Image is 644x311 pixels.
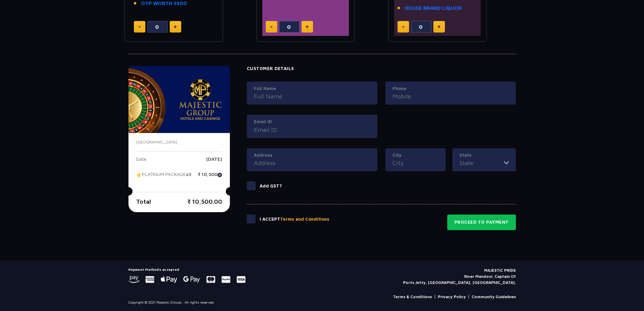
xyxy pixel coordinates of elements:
[405,4,462,12] a: HOUSE BRAND LIQUOR
[437,25,440,28] img: plus
[198,172,222,182] p: ₹ 10,500
[447,215,516,230] button: Proceed to Payment
[254,152,370,159] label: Address
[402,26,404,27] img: minus
[459,158,504,168] input: State
[136,157,146,167] p: Date
[128,300,215,305] p: Copyright © 2021 Majestic Groups . All rights reserved.
[254,85,370,92] label: Full Name
[128,267,245,271] h5: Payment Methods accepted
[128,66,230,133] img: majesticPride-banner
[280,216,329,223] button: Terms and Conditions
[136,172,142,178] img: tikcet
[392,85,509,92] label: Phone
[504,158,509,168] img: toggler icon
[206,157,222,167] p: [DATE]
[260,216,329,223] p: I Accept
[270,26,272,27] img: minus
[187,197,222,206] p: ₹ 10,500.00
[392,92,509,101] input: Mobile
[254,118,370,125] label: Email ID
[254,158,370,168] input: Address
[306,25,309,28] img: plus
[254,125,370,134] input: Email ID
[174,25,177,28] img: plus
[392,158,438,168] input: City
[136,197,151,206] p: Total
[393,294,432,300] a: Terms & Conditions
[260,183,282,190] p: Add GST?
[136,172,191,182] p: PLATINUM PACKAGE
[247,66,516,71] h4: Customer Details
[438,294,466,300] a: Privacy Policy
[392,152,438,159] label: City
[254,92,370,101] input: Full Name
[472,294,516,300] a: Community Guidelines
[186,172,191,177] strong: x3
[136,139,222,145] p: [GEOGRAPHIC_DATA]
[459,152,509,159] label: State
[139,26,141,27] img: minus
[403,267,516,286] p: MAJESTIC PRIDE River Mandovi, Captain Of Ports Jetty, [GEOGRAPHIC_DATA], [GEOGRAPHIC_DATA].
